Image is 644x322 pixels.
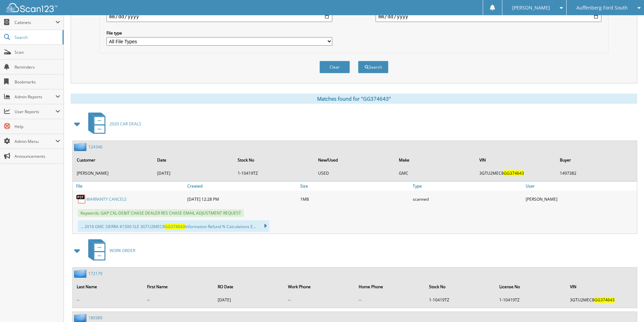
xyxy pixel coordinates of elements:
[556,168,636,179] td: 1497382
[512,6,550,10] span: [PERSON_NAME]
[154,153,234,167] th: Date
[285,280,354,294] th: Work Phone
[15,94,55,100] span: Admin Reports
[76,194,86,204] img: PDF.png
[86,196,127,202] a: WARRANTY CANCELS
[15,79,60,85] span: Bookmarks
[214,280,284,294] th: RO Date
[496,294,566,305] td: 1-10419TZ
[165,224,185,229] span: GG374643
[110,121,141,127] span: 2020 CAR DEALS
[567,280,636,294] th: VIN
[78,209,244,217] span: Keywords: GAP CXL-DEBIT CHASE DEALER RES CHASE EMAIL ADJUSTMENT REQUEST
[71,94,637,104] div: Matches found for "GG374643"
[84,237,135,264] a: WORK ORDER
[15,20,55,25] span: Cabinets
[376,11,601,22] input: end
[154,168,234,179] td: [DATE]
[319,61,350,73] button: Clear
[426,280,495,294] th: Stock No
[78,220,269,232] div: ... 2016 GMC SIERRA K1500 SLE 3GTU2MEC8 Information Refund % Calculations E...
[144,280,213,294] th: First Name
[106,30,332,36] label: File type
[234,168,314,179] td: 1-10419TZ
[15,64,60,70] span: Reminders
[411,181,524,191] a: Type
[73,153,153,167] th: Customer
[15,153,60,159] span: Announcements
[73,168,153,179] td: [PERSON_NAME]
[524,181,637,191] a: User
[594,297,615,303] span: GG374643
[73,280,143,294] th: Last Name
[74,143,88,151] img: folder2.png
[426,294,495,305] td: 1-10419TZ
[15,109,55,115] span: User Reports
[476,168,556,179] td: 3GTU2MEC8
[299,181,411,191] a: Size
[234,153,314,167] th: Stock No
[504,170,524,176] span: GG374643
[396,153,475,167] th: Make
[74,269,88,278] img: folder2.png
[15,49,60,55] span: Scan
[556,153,636,167] th: Buyer
[214,294,284,305] td: [DATE]
[315,168,395,179] td: USED
[88,144,102,150] a: 124346
[15,34,59,40] span: Search
[186,192,299,206] div: [DATE] 12:28 PM
[73,181,186,191] a: File
[110,248,135,253] span: WORK ORDER
[610,290,644,322] iframe: Chat Widget
[355,280,425,294] th: Home Phone
[315,153,395,167] th: New/Used
[7,3,57,12] img: scan123-logo-white.svg
[73,294,143,305] td: --
[84,110,141,137] a: 2020 CAR DEALS
[358,61,388,73] button: Search
[496,280,566,294] th: License No
[576,6,628,10] span: Auffenberg Ford South
[524,192,637,206] div: [PERSON_NAME]
[411,192,524,206] div: scanned
[355,294,425,305] td: --
[567,294,636,305] td: 3GTU2MEC8
[396,168,475,179] td: GMC
[299,192,411,206] div: 1MB
[476,153,556,167] th: VIN
[15,124,60,129] span: Help
[186,181,299,191] a: Created
[144,294,213,305] td: --
[74,314,88,322] img: folder2.png
[88,315,102,321] a: 189389
[106,11,332,22] input: start
[15,139,55,144] span: Admin Menu
[88,271,102,276] a: 172179
[285,294,354,305] td: --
